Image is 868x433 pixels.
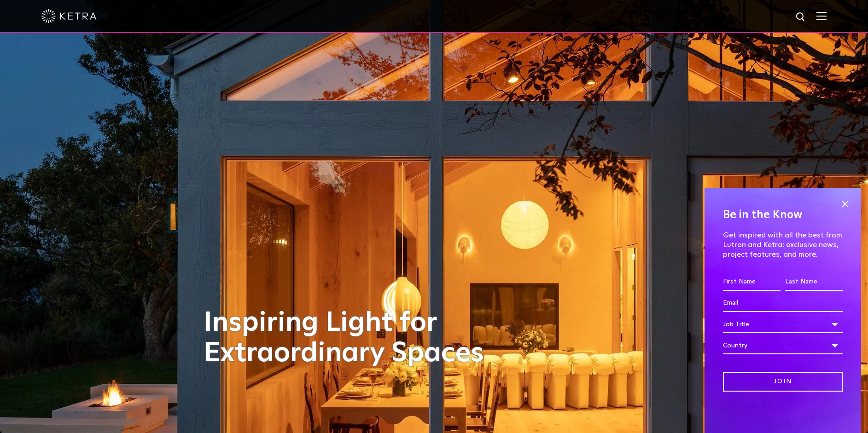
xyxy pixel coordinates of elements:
div: Job Title [723,316,843,333]
input: Last Name [785,273,843,291]
input: Email [723,294,843,312]
img: Hamburger%20Nav.svg [816,12,827,20]
h4: Be in the Know [723,206,843,224]
input: First Name [723,273,781,291]
img: ketra-logo-2019-white [41,9,97,23]
p: Get inspired with all the best from Lutron and Ketra: exclusive news, project features, and more. [723,231,843,259]
div: Country [723,337,843,354]
h1: Inspiring Light for Extraordinary Spaces [204,308,503,369]
input: Join [723,372,843,392]
img: search icon [795,12,807,23]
